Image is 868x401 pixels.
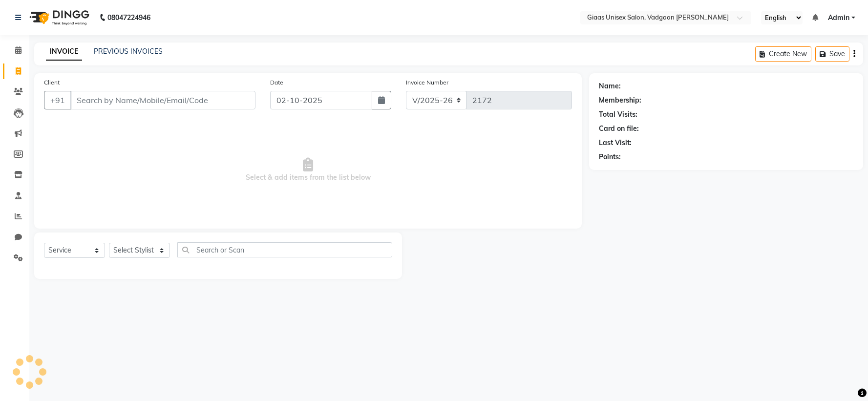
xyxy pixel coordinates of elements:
[107,4,150,31] b: 08047224946
[44,91,71,109] button: +91
[46,43,82,61] a: INVOICE
[599,95,641,106] div: Membership:
[599,109,637,120] div: Total Visits:
[406,78,448,87] label: Invoice Number
[599,138,632,148] div: Last Visit:
[177,242,392,257] input: Search or Scan
[755,46,811,62] button: Create New
[25,4,92,31] img: logo
[828,13,849,23] span: Admin
[70,91,255,109] input: Search by Name/Mobile/Email/Code
[815,46,849,62] button: Save
[599,81,621,91] div: Name:
[94,47,163,56] a: PREVIOUS INVOICES
[44,121,572,219] span: Select & add items from the list below
[599,152,621,162] div: Points:
[270,78,283,87] label: Date
[44,78,60,87] label: Client
[599,124,639,134] div: Card on file:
